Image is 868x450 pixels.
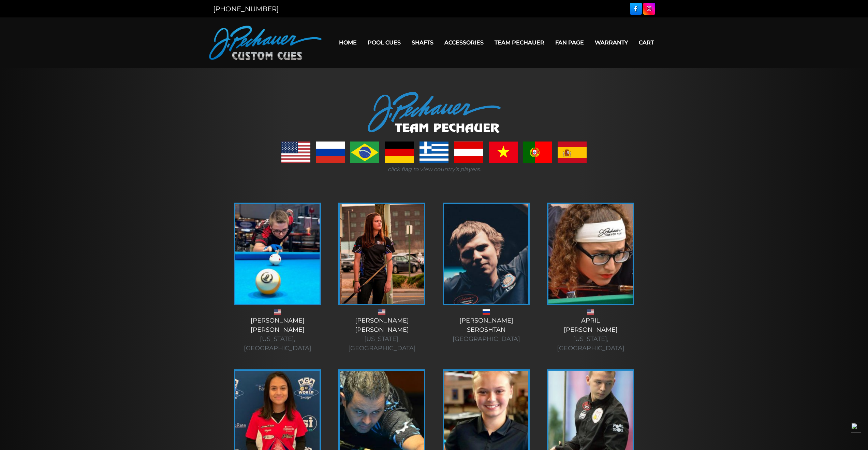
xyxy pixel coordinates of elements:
[232,316,323,353] div: [PERSON_NAME] [PERSON_NAME]
[232,335,323,353] div: [US_STATE], [GEOGRAPHIC_DATA]
[337,203,427,353] a: [PERSON_NAME][PERSON_NAME] [US_STATE], [GEOGRAPHIC_DATA]
[235,204,320,304] img: alex-bryant-225x320.jpg
[362,34,406,51] a: Pool Cues
[589,34,633,51] a: Warranty
[441,203,532,344] a: [PERSON_NAME]Seroshtan [GEOGRAPHIC_DATA]
[337,335,427,353] div: [US_STATE], [GEOGRAPHIC_DATA]
[340,204,424,304] img: amanda-c-1-e1555337534391.jpg
[388,166,481,173] i: click flag to view country's players.
[334,34,362,51] a: Home
[441,335,532,344] div: [GEOGRAPHIC_DATA]
[548,204,633,304] img: April-225x320.jpg
[545,335,636,353] div: [US_STATE], [GEOGRAPHIC_DATA]
[441,316,532,344] div: [PERSON_NAME] Seroshtan
[489,34,550,51] a: Team Pechauer
[545,203,636,353] a: April[PERSON_NAME] [US_STATE], [GEOGRAPHIC_DATA]
[406,34,439,51] a: Shafts
[439,34,489,51] a: Accessories
[545,316,636,353] div: April [PERSON_NAME]
[209,26,322,60] img: Pechauer Custom Cues
[550,34,589,51] a: Fan Page
[444,204,528,304] img: andrei-1-225x320.jpg
[232,203,323,353] a: [PERSON_NAME][PERSON_NAME] [US_STATE], [GEOGRAPHIC_DATA]
[213,5,279,13] a: [PHONE_NUMBER]
[337,316,427,353] div: [PERSON_NAME] [PERSON_NAME]
[633,34,659,51] a: Cart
